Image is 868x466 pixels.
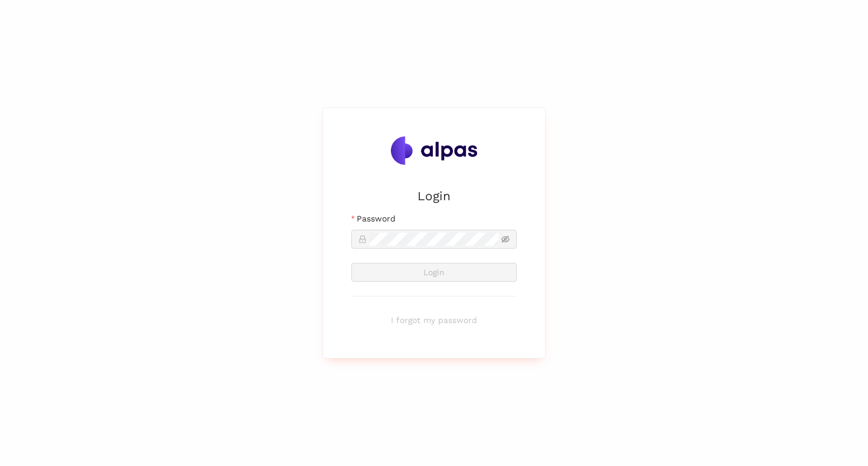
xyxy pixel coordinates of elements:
[501,235,510,243] span: eye-invisible
[391,136,477,165] img: Alpas.ai Logo
[351,311,517,330] button: I forgot my password
[369,233,499,246] input: Password
[351,263,517,282] button: Login
[351,186,517,206] h2: Login
[358,235,367,243] span: lock
[351,212,396,225] label: Password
